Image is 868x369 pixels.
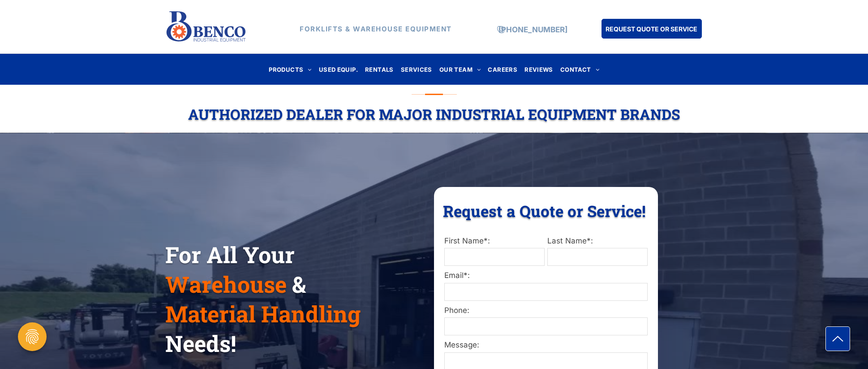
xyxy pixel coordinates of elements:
a: [PHONE_NUMBER] [498,25,567,34]
a: REQUEST QUOTE OR SERVICE [602,19,702,39]
label: Last Name*: [547,235,648,247]
span: REQUEST QUOTE OR SERVICE [606,21,697,37]
span: Request a Quote or Service! [443,200,646,221]
label: First Name*: [444,235,545,247]
a: SERVICES [397,63,436,75]
a: CAREERS [484,63,521,75]
a: OUR TEAM [436,63,485,75]
strong: FORKLIFTS & WAREHOUSE EQUIPMENT [300,25,452,33]
a: USED EQUIP. [315,63,361,75]
span: Authorized Dealer For Major Industrial Equipment Brands [188,104,680,124]
span: For All Your [165,240,295,269]
a: RENTALS [361,63,397,75]
a: CONTACT [557,63,603,75]
label: Message: [444,339,648,351]
label: Email*: [444,270,648,282]
span: Needs! [165,329,236,358]
span: Material Handling [165,299,361,329]
span: Warehouse [165,269,287,299]
a: PRODUCTS [265,63,315,75]
span: & [292,269,306,299]
label: Phone: [444,305,648,317]
a: REVIEWS [521,63,557,75]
